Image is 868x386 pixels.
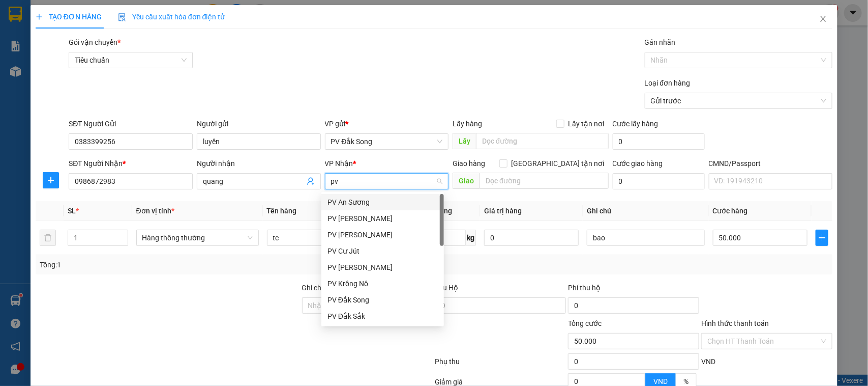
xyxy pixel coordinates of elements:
span: Lấy tận nơi [564,118,609,129]
div: Người gửi [197,118,321,129]
label: Cước lấy hàng [613,120,659,128]
span: TẠO ĐƠN HÀNG [36,13,102,21]
div: PV Krông Nô [321,275,444,292]
div: Tổng: 1 [40,259,336,270]
label: Cước giao hàng [613,159,663,168]
span: Tổng cước [568,319,602,327]
span: [GEOGRAPHIC_DATA] tận nơi [507,158,609,169]
span: Giao hàng [453,159,485,168]
span: Lấy hàng [453,120,482,128]
div: PV Đắk Sắk [327,311,438,322]
span: Gửi trước [651,93,827,108]
span: Nơi gửi: [10,71,21,86]
label: Hình thức thanh toán [701,319,769,327]
label: Gán nhãn [645,38,676,46]
div: Phụ thu [434,356,567,374]
span: % [683,377,689,385]
span: PV Bình Dương [102,71,137,77]
span: Cước hàng [713,207,748,215]
div: PV An Sương [327,197,438,208]
span: plus [43,176,58,184]
input: Cước giao hàng [613,173,705,189]
input: Ghi chú đơn hàng [302,297,433,314]
button: plus [43,172,59,188]
span: close [819,15,827,23]
span: 07:25:05 [DATE] [97,46,143,53]
span: Giá trị hàng [484,207,522,215]
span: Hàng thông thường [142,230,253,245]
span: Yêu cầu xuất hóa đơn điện tử [118,13,225,21]
div: PV [PERSON_NAME] [327,229,438,240]
button: delete [40,230,56,246]
div: PV [PERSON_NAME] [327,213,438,224]
div: PV Cư Jút [321,243,444,259]
input: Ghi Chú [587,230,704,246]
div: Phí thu hộ [568,282,699,297]
span: Gói vận chuyển [69,38,121,46]
button: plus [816,230,828,246]
div: PV Đắk Sắk [321,308,444,324]
div: PV Đắk Song [327,294,438,306]
input: VD: Bàn, Ghế [267,230,384,246]
label: Ghi chú đơn hàng [302,284,358,292]
div: Người nhận [197,158,321,169]
div: SĐT Người Nhận [69,158,193,169]
label: Loại đơn hàng [645,79,691,87]
span: user-add [307,177,315,185]
span: plus [36,13,43,20]
span: VND [653,377,668,385]
div: PV Đức Xuyên [321,227,444,243]
div: PV Cư Jút [327,245,438,257]
input: 0 [484,230,579,246]
span: Lấy [453,133,476,149]
div: VP gửi [325,118,449,129]
div: PV Đắk Song [321,292,444,308]
button: Close [809,5,837,34]
span: Giao [453,173,480,189]
span: DSG09250217 [98,38,143,46]
span: kg [466,230,476,246]
div: SĐT Người Gửi [69,118,193,129]
img: logo [10,23,23,48]
span: Tên hàng [267,207,297,215]
div: PV Nam Đong [321,259,444,275]
input: Dọc đường [476,133,609,149]
strong: CÔNG TY TNHH [GEOGRAPHIC_DATA] 214 QL13 - P.26 - Q.BÌNH THẠNH - TP HCM 1900888606 [26,16,82,54]
span: PV Đắk Song [35,71,64,77]
div: PV [PERSON_NAME] [327,262,438,273]
div: PV An Sương [321,194,444,210]
span: PV Đắk Song [331,134,443,149]
img: icon [118,13,126,21]
span: plus [816,234,828,242]
span: Thu Hộ [435,284,458,292]
div: PV Krông Nô [327,278,438,289]
input: Cước lấy hàng [613,133,705,150]
span: Đơn vị tính [136,207,174,215]
span: Tiêu chuẩn [75,52,187,68]
div: PV Mang Yang [321,210,444,227]
span: SL [68,207,76,215]
th: Ghi chú [583,201,708,221]
strong: BIÊN NHẬN GỬI HÀNG HOÁ [35,61,118,69]
span: VND [701,357,715,366]
span: Nơi nhận: [78,71,94,86]
input: Dọc đường [480,173,609,189]
div: CMND/Passport [709,158,833,169]
span: VP Nhận [325,159,353,168]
